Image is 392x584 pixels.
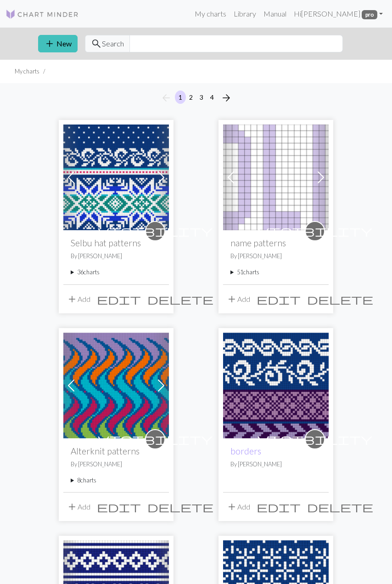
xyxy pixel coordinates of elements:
span: visibility [258,224,372,238]
span: edit [257,500,301,513]
h2: name patterns [230,238,321,248]
i: private [98,222,213,240]
a: Jim Olivier 17 rows [223,172,329,181]
button: Delete [144,290,217,308]
summary: 36charts [71,268,162,277]
a: My charts [191,5,230,23]
span: Search [102,38,124,49]
img: borders [223,333,329,438]
span: visibility [98,224,213,238]
i: Edit [257,294,301,305]
span: delete [147,500,213,513]
button: 4 [207,91,218,104]
a: selbu mittens, hat, 160 stitches (32, 20), page 167 [63,172,169,181]
button: 2 [185,91,196,104]
p: By [PERSON_NAME] [71,252,162,261]
span: delete [307,293,373,306]
a: fire, page 120, 11 rows, 30 stitches [63,380,169,389]
img: Jim Olivier 17 rows [223,125,329,230]
a: Library [230,5,260,23]
span: add [226,293,237,306]
i: Next [221,92,232,103]
button: Edit [94,290,144,308]
span: add [226,500,237,513]
button: Edit [94,498,144,516]
span: arrow_forward [221,91,232,104]
button: Add [223,498,253,516]
span: edit [97,293,141,306]
button: Add [63,498,94,516]
button: Next [217,91,235,105]
button: Delete [144,498,217,516]
a: borders [230,446,261,456]
a: Hi[PERSON_NAME] pro [290,5,386,23]
button: Edit [253,498,304,516]
p: By [PERSON_NAME] [230,252,321,261]
span: delete [307,500,373,513]
span: visibility [98,432,213,446]
i: private [98,430,213,448]
span: edit [257,293,301,306]
img: selbu mittens, hat, 160 stitches (32, 20), page 167 [63,125,169,230]
span: search [91,37,102,50]
button: 1 [175,91,186,104]
nav: Page navigation [157,91,235,105]
i: Edit [97,501,141,512]
img: Logo [6,9,79,20]
span: visibility [258,432,372,446]
summary: 51charts [230,268,321,277]
span: add [44,37,55,50]
i: Edit [97,294,141,305]
p: By [PERSON_NAME] [230,460,321,469]
h2: Alterknit patterns [71,446,162,456]
a: borders [223,380,329,389]
h2: Selbu hat patterns [71,238,162,248]
i: private [258,430,372,448]
p: By [PERSON_NAME] [71,460,162,469]
button: Delete [304,498,376,516]
li: My charts [15,67,39,76]
summary: 8charts [71,476,162,485]
span: delete [147,293,213,306]
button: 3 [196,91,207,104]
span: edit [97,500,141,513]
button: Add [223,290,253,308]
i: Edit [257,501,301,512]
button: Add [63,290,94,308]
button: Edit [253,290,304,308]
span: pro [362,10,377,19]
a: Manual [260,5,290,23]
button: New [38,35,78,52]
img: fire, page 120, 11 rows, 30 stitches [63,333,169,438]
i: private [258,222,372,240]
span: add [67,500,78,513]
button: Delete [304,290,376,308]
span: add [67,293,78,306]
